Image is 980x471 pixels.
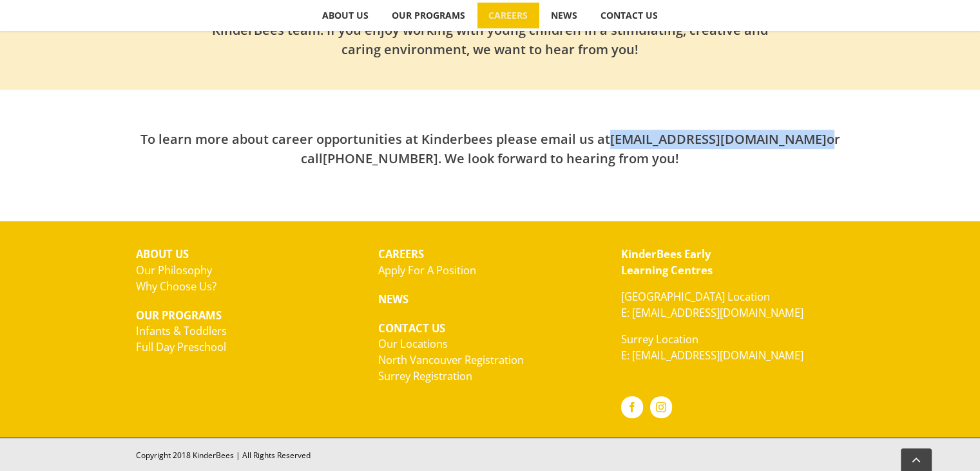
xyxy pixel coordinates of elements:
[392,11,465,20] span: OUR PROGRAMS
[322,11,369,20] span: ABOUT US
[136,308,222,323] strong: OUR PROGRAMS
[378,292,408,306] strong: NEWS
[323,150,438,167] a: [PHONE_NUMBER]
[378,246,424,261] strong: CAREERS
[136,130,845,168] h2: To learn more about career opportunities at Kinderbees please email us at or call . We look forwa...
[621,332,845,364] p: Surrey Location
[378,321,445,336] strong: CONTACT US
[540,3,589,28] a: NEWS
[136,263,212,277] a: Our Philosophy
[378,368,472,383] a: Surrey Registration
[378,352,524,367] a: North Vancouver Registration
[311,3,380,28] a: ABOUT US
[621,289,845,321] p: [GEOGRAPHIC_DATA] Location
[551,11,577,20] span: NEWS
[378,336,448,351] a: Our Locations
[136,450,845,461] div: Copyright 2018 KinderBees | All Rights Reserved
[621,246,713,277] a: KinderBees EarlyLearning Centres
[621,348,803,363] a: E: [EMAIL_ADDRESS][DOMAIN_NAME]
[477,3,539,28] a: CAREERS
[600,11,658,20] span: CONTACT US
[378,263,476,277] a: Apply For A Position
[621,396,643,418] a: Facebook
[610,130,827,148] a: [EMAIL_ADDRESS][DOMAIN_NAME]
[136,339,226,354] a: Full Day Preschool
[650,396,672,418] a: Instagram
[590,3,669,28] a: CONTACT US
[136,323,227,338] a: Infants & Toddlers
[621,246,713,277] strong: KinderBees Early Learning Centres
[136,279,216,294] a: Why Choose Us?
[136,246,189,261] strong: ABOUT US
[488,11,528,20] span: CAREERS
[621,305,803,320] a: E: [EMAIL_ADDRESS][DOMAIN_NAME]
[381,3,477,28] a: OUR PROGRAMS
